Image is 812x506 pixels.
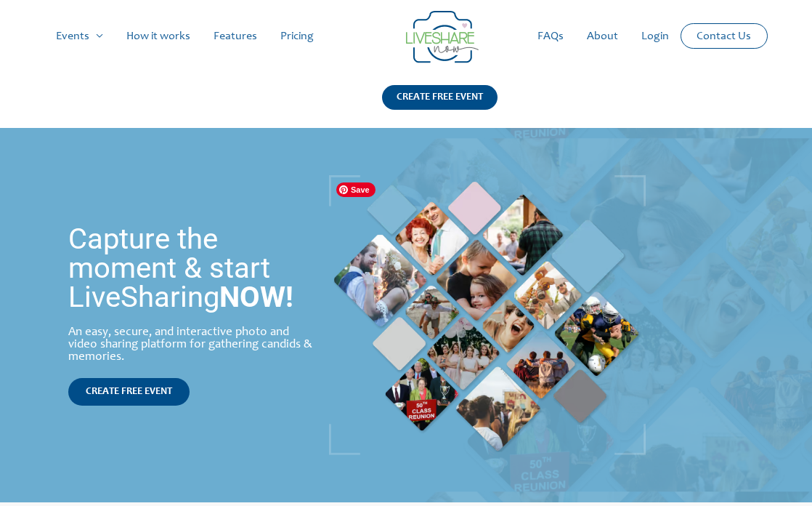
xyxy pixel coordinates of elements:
[68,326,320,364] div: An easy, secure, and interactive photo and video sharing platform for gathering candids & memories.
[329,175,646,455] img: LiveShare Moment | Live Photo Slideshow for Events | Create Free Events Album for Any Occasion
[115,13,202,60] a: How it works
[68,225,320,312] h1: Capture the moment & start LiveSharing
[406,11,479,63] img: Group 14 | Live Photo Slideshow for Events | Create Free Events Album for Any Occasion
[44,13,115,60] a: Events
[526,13,575,60] a: FAQs
[202,13,269,60] a: Features
[68,378,190,406] a: CREATE FREE EVENT
[336,182,375,197] span: Save
[25,13,787,60] nav: Site Navigation
[219,280,293,314] strong: NOW!
[382,85,498,110] div: CREATE FREE EVENT
[575,13,630,60] a: About
[630,13,681,60] a: Login
[685,24,763,48] a: Contact Us
[86,387,172,397] span: CREATE FREE EVENT
[269,13,325,60] a: Pricing
[382,85,498,128] a: CREATE FREE EVENT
